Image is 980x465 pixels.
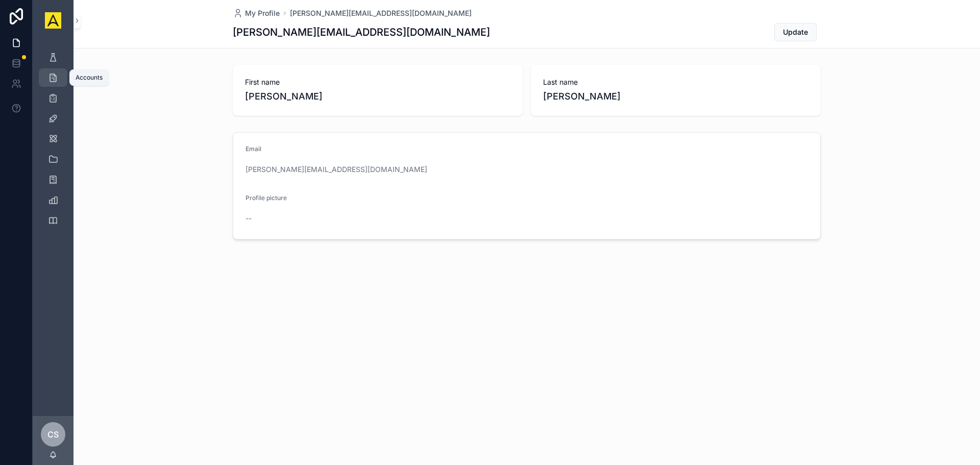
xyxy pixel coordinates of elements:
[290,8,472,18] a: [PERSON_NAME][EMAIL_ADDRESS][DOMAIN_NAME]
[783,27,808,37] span: Update
[233,25,490,39] h1: [PERSON_NAME][EMAIL_ADDRESS][DOMAIN_NAME]
[47,428,59,440] span: CS
[233,8,280,18] a: My Profile
[246,145,261,153] span: Email
[33,41,73,243] div: scrollable content
[245,77,510,87] span: First name
[774,23,817,41] button: Update
[246,194,287,202] span: Profile picture
[543,89,808,104] span: [PERSON_NAME]
[543,77,808,87] span: Last name
[245,8,280,18] span: My Profile
[45,12,61,29] img: App logo
[76,74,103,82] div: Accounts
[245,89,510,104] span: [PERSON_NAME]
[246,164,427,175] a: [PERSON_NAME][EMAIL_ADDRESS][DOMAIN_NAME]
[246,213,252,224] span: --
